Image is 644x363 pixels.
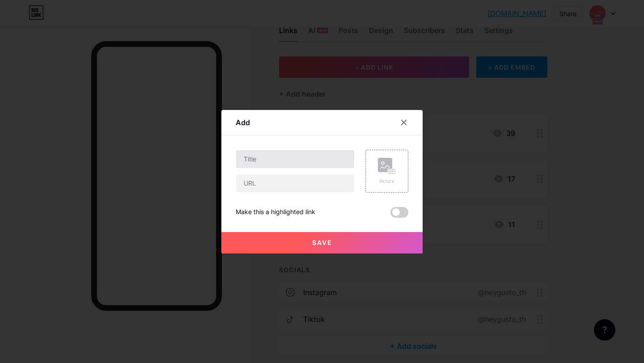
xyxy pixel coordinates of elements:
div: Make this a highlighted link [236,207,315,218]
div: Add [236,117,250,128]
button: Save [221,232,423,253]
input: Title [236,150,354,168]
div: Picture [378,178,396,185]
span: Save [312,239,332,246]
input: URL [236,174,354,192]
